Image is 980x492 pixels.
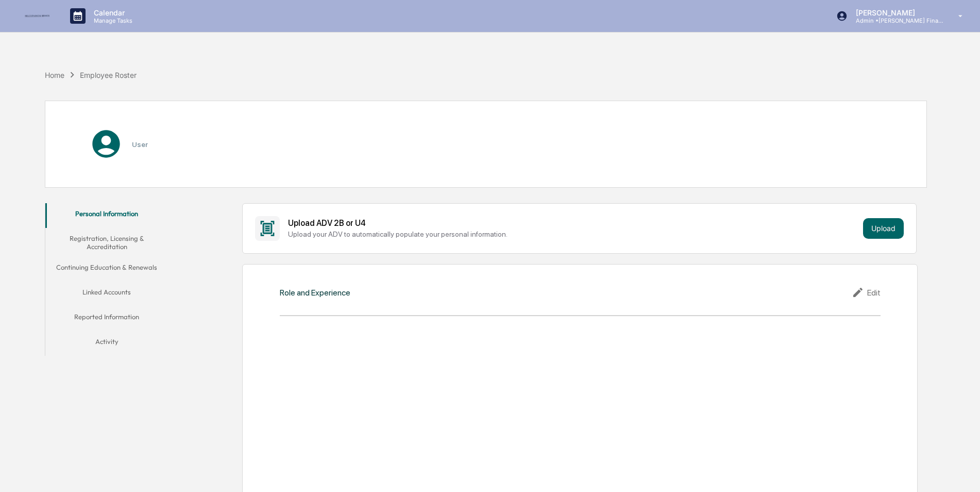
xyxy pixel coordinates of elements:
[25,13,49,18] img: logo
[45,203,168,356] div: secondary tabs example
[86,17,138,24] p: Manage Tasks
[288,230,858,238] div: Upload your ADV to automatically populate your personal information.
[45,282,168,306] button: Linked Accounts
[132,140,148,149] h3: User
[848,17,943,24] p: Admin • [PERSON_NAME] Financial
[45,257,168,282] button: Continuing Education & Renewals
[288,218,858,228] div: Upload ADV 2B or U4
[45,203,168,228] button: Personal Information
[852,286,881,299] div: Edit
[280,288,350,298] div: Role and Experience
[45,331,168,356] button: Activity
[86,8,138,17] p: Calendar
[45,228,168,257] button: Registration, Licensing & Accreditation
[848,8,943,17] p: [PERSON_NAME]
[80,71,137,79] div: Employee Roster
[863,218,904,239] button: Upload
[45,306,168,331] button: Reported Information
[45,71,64,79] div: Home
